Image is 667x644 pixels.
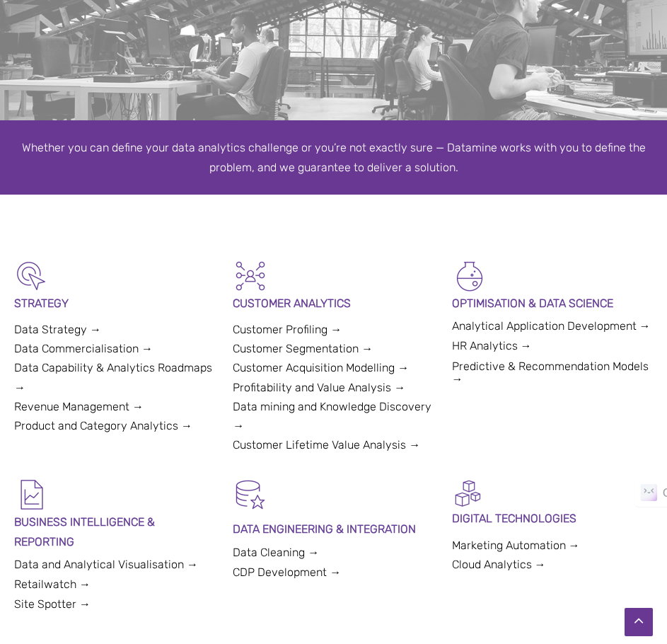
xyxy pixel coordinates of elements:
p: CUSTOMER ANALYTICS [233,294,434,313]
p: DIGITAL TECHNOLOGIES [452,509,653,528]
a: Data and Analytical Visualisation → [14,558,198,571]
img: BI & Reporting [14,477,50,512]
p: DATA ENGINEERING & INTEGRATION [233,519,434,539]
img: Data Hygiene [233,477,268,512]
img: Optimisation & Data Science [452,258,487,294]
a: Customer Lifetime Value Analysis → [233,438,420,452]
a: Data Commercialisation → [14,342,153,355]
a: Revenue Management → [14,400,144,413]
p: STRATEGY [14,294,215,313]
a: Analytical Application Development → [452,319,651,333]
p: BUSINESS INTELLIGENCE & REPORTING [14,512,215,551]
div: Whether you can define your data analytics challenge or you’re not exactly sure — Datamine works ... [14,138,653,176]
a: HR Analytics → [452,339,532,352]
img: Digital Activation [452,477,484,509]
a: Predictive & Recommendation Models → [452,360,649,386]
a: CDP Development → [233,565,341,579]
img: Customer Analytics [233,258,268,294]
img: Strategy-1 [14,258,50,294]
a: Retailwatch → [14,577,91,591]
a: Data Strategy → [14,323,101,336]
a: Data Cleaning → [233,546,319,559]
a: Product and Category Analytics → [14,419,192,432]
a: Customer Profiling → [233,323,342,336]
a: Customer Segmentation → [233,342,373,355]
a: Cloud Analytics → [452,558,546,571]
p: OPTIMISATION & DATA SCIENCE [452,294,653,313]
a: Data Capability & Analytics Roadmaps → [14,361,212,393]
a: Marketing Automation → [452,539,580,552]
a: Site Spotter → [14,597,91,611]
a: Profitability and Value Analysis → [233,381,405,394]
a: Data mining and Knowledge Discovery → [233,400,431,432]
a: Customer Acquisition Modelling → [233,361,409,374]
